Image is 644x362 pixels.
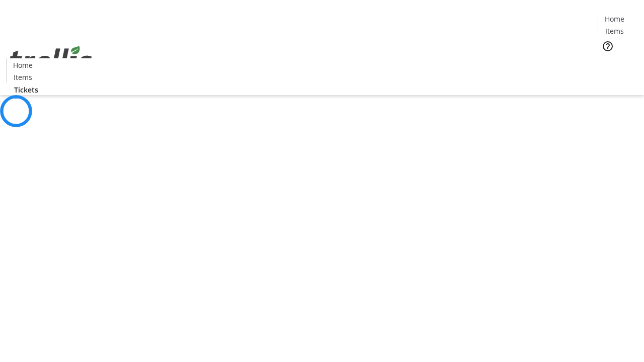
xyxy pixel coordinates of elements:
a: Home [7,60,39,70]
a: Tickets [6,84,46,95]
span: Tickets [606,58,630,69]
span: Items [605,26,624,36]
a: Items [7,72,39,82]
span: Home [13,60,33,70]
a: Tickets [598,58,638,69]
span: Tickets [14,84,38,95]
span: Items [14,72,32,82]
a: Items [598,26,630,36]
a: Home [598,14,630,24]
span: Home [605,14,624,24]
button: Help [598,36,618,56]
img: Orient E2E Organization QT4LaI3WNS's Logo [6,35,96,85]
